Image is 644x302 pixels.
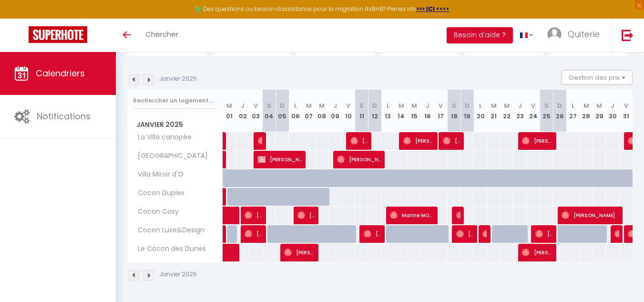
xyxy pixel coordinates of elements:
[448,90,461,132] th: 18
[547,27,562,42] img: ...
[566,90,580,132] th: 27
[359,101,364,110] abbr: S
[129,151,210,161] span: [GEOGRAPHIC_DATA]
[160,74,197,83] p: Janvier 2025
[562,206,619,224] span: [PERSON_NAME]
[129,207,181,217] span: Cocon Cosy
[434,90,448,132] th: 17
[226,101,232,110] abbr: M
[316,90,329,132] th: 08
[426,101,429,110] abbr: J
[460,90,474,132] th: 19
[452,101,456,110] abbr: S
[37,110,91,122] span: Notifications
[593,90,606,132] th: 29
[606,90,619,132] th: 30
[280,101,285,110] abbr: D
[145,29,178,39] span: Chercher
[403,132,434,150] span: [PERSON_NAME]
[138,19,185,52] a: Chercher
[411,101,417,110] abbr: M
[289,90,302,132] th: 06
[611,101,614,110] abbr: J
[36,67,85,79] span: Calendriers
[333,101,337,110] abbr: J
[133,92,217,109] input: Rechercher un logement...
[491,101,497,110] abbr: M
[223,225,228,243] a: [PERSON_NAME]
[416,5,450,13] a: >>> ICI <<<<
[399,101,404,110] abbr: M
[443,132,460,150] span: [PERSON_NAME]
[553,90,566,132] th: 26
[479,101,482,110] abbr: L
[614,225,619,243] span: [PERSON_NAME]
[284,243,315,261] span: [PERSON_NAME]
[557,101,562,110] abbr: D
[245,206,262,224] span: [PERSON_NAME]
[387,101,389,110] abbr: L
[439,101,443,110] abbr: V
[129,225,207,236] span: Cocon Luxe&Design
[531,101,535,110] abbr: V
[350,132,368,150] span: [PERSON_NAME]
[306,101,312,110] abbr: M
[223,132,228,150] a: [PERSON_NAME]
[540,19,612,52] a: ... Quiterie
[337,150,381,168] span: [PERSON_NAME]
[129,244,208,254] span: Le Cocon des Dunes
[513,90,527,132] th: 23
[522,132,553,150] span: [PERSON_NAME]
[254,101,258,110] abbr: V
[562,70,633,84] button: Gestion des prix
[276,90,289,132] th: 05
[355,90,368,132] th: 11
[580,90,593,132] th: 28
[421,90,434,132] th: 16
[487,90,501,132] th: 21
[128,118,223,132] span: Janvier 2025
[456,206,460,224] span: [PERSON_NAME]
[583,101,589,110] abbr: M
[527,90,540,132] th: 24
[328,90,342,132] th: 09
[408,90,421,132] th: 15
[619,90,633,132] th: 31
[302,90,316,132] th: 07
[364,225,381,243] span: [PERSON_NAME]
[372,101,377,110] abbr: D
[501,90,514,132] th: 22
[518,101,522,110] abbr: J
[535,225,553,243] span: [PERSON_NAME]
[622,29,634,41] img: logout
[447,27,513,43] button: Besoin d'aide ?
[522,243,553,261] span: [PERSON_NAME]
[504,101,510,110] abbr: M
[319,101,325,110] abbr: M
[544,101,549,110] abbr: S
[267,101,271,110] abbr: S
[294,101,297,110] abbr: L
[395,90,408,132] th: 14
[482,225,487,243] span: [PERSON_NAME]
[572,101,574,110] abbr: L
[596,101,602,110] abbr: M
[624,101,628,110] abbr: V
[346,101,350,110] abbr: V
[540,90,553,132] th: 25
[456,225,474,243] span: [PERSON_NAME]
[368,90,381,132] th: 12
[223,90,236,132] th: 01
[29,26,87,43] img: Super Booking
[342,90,355,132] th: 10
[390,206,434,224] span: Marine MOURAIT
[129,169,186,180] span: Villa Miroir d'O
[263,90,276,132] th: 04
[236,90,249,132] th: 02
[381,90,395,132] th: 13
[160,270,197,279] p: Janvier 2025
[258,132,262,150] span: [PERSON_NAME]
[129,132,194,143] span: La Villa canopée
[258,150,302,168] span: [PERSON_NAME]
